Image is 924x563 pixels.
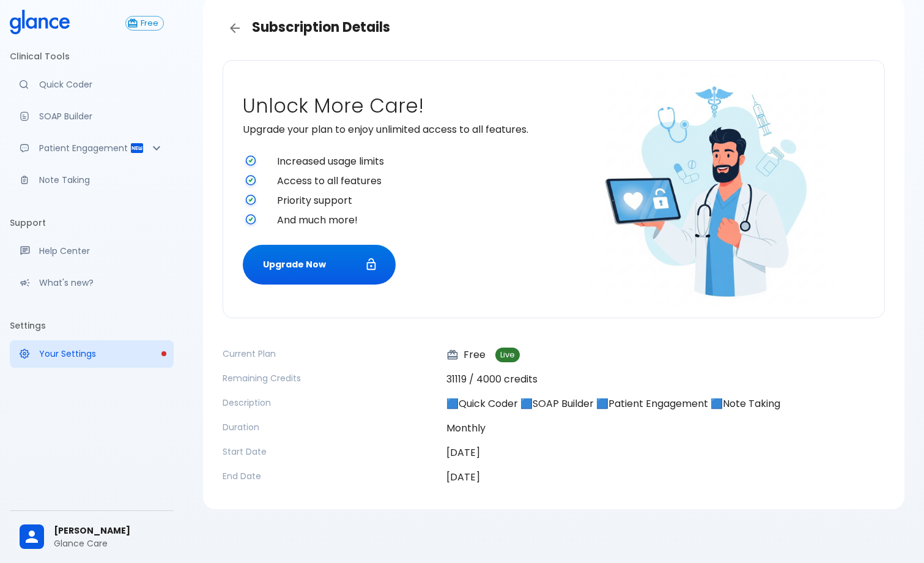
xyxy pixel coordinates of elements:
p: Glance Care [54,537,164,550]
span: [PERSON_NAME] [54,524,164,537]
button: Free [125,16,164,31]
p: Patient Engagement [39,142,130,154]
a: Get help from our support team [10,237,174,264]
button: Upgrade Now [243,245,396,285]
p: Start Date [223,446,437,458]
p: Free [446,348,486,362]
p: Remaining Credits [223,372,437,384]
a: Moramiz: Find ICD10AM codes instantly [10,71,174,98]
p: Help Center [39,245,164,257]
a: Docugen: Compose a clinical documentation in seconds [10,103,174,130]
li: Clinical Tools [10,42,174,71]
div: Recent updates and feature releases [10,269,174,296]
span: Live [495,351,520,360]
p: End Date [223,470,437,482]
span: Free [136,19,163,28]
h3: Subscription Details [223,16,885,40]
p: Current Plan [223,348,437,360]
p: Quick Coder [39,78,164,91]
p: What's new? [39,277,164,289]
a: Back [223,16,247,40]
a: Click to view or change your subscription [125,16,174,31]
a: Please complete account setup [10,340,174,367]
p: Monthly [446,421,885,436]
span: Increased usage limits [277,154,549,169]
li: Settings [10,311,174,340]
h2: Unlock More Care! [243,94,549,117]
img: doctor-unlocking-care [590,65,834,310]
p: Description [223,397,437,409]
time: [DATE] [446,470,480,484]
p: Your Settings [39,348,164,360]
p: Upgrade your plan to enjoy unlimited access to all features. [243,122,549,137]
a: Advanced note-taking [10,166,174,193]
time: [DATE] [446,446,480,460]
span: Priority support [277,193,549,208]
p: 31119 / 4000 credits [446,372,885,387]
p: 🟦Quick Coder 🟦SOAP Builder 🟦Patient Engagement 🟦Note Taking [446,397,885,411]
span: And much more! [277,213,549,228]
p: SOAP Builder [39,110,164,122]
li: Support [10,208,174,237]
div: Patient Reports & Referrals [10,135,174,162]
p: Duration [223,421,437,433]
div: [PERSON_NAME]Glance Care [10,516,174,558]
span: Access to all features [277,174,549,188]
p: Note Taking [39,174,164,186]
